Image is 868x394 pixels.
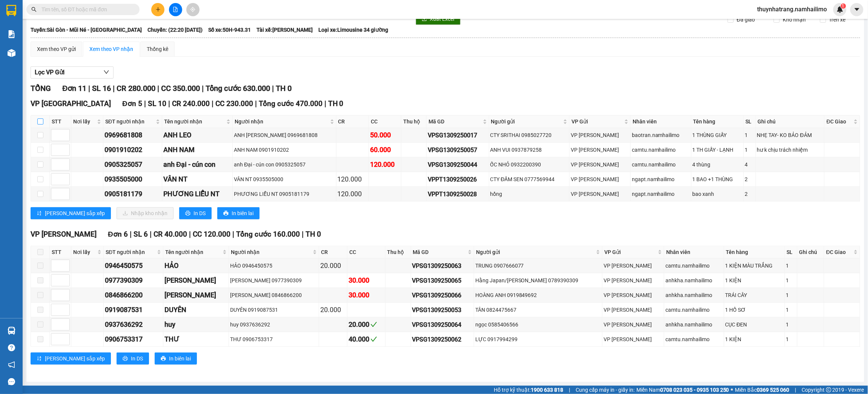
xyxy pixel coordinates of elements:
[369,115,401,128] th: CC
[336,115,369,128] th: CR
[411,332,474,347] td: VPSG1309250062
[134,230,148,239] span: SL 6
[130,230,132,239] span: |
[665,306,723,314] div: camtu.namhailimo
[602,288,664,303] td: VP Phạm Ngũ Lão
[189,230,191,239] span: |
[604,248,656,256] span: VP Gửi
[206,84,270,93] span: Tổng cước 630.000
[161,84,200,93] span: CC 350.000
[105,275,162,286] div: 0977390309
[103,128,162,143] td: 0969681808
[631,115,691,128] th: Nhân viên
[411,259,474,273] td: VPSG1309250063
[104,259,163,273] td: 0946450575
[164,275,228,286] div: [PERSON_NAME]
[88,84,90,93] span: |
[6,5,16,16] img: logo-vxr
[37,45,76,53] div: Xem theo VP gửi
[490,175,568,183] div: CTY ĐẦM SEN 0777569944
[169,3,182,16] button: file-add
[320,305,346,315] div: 20.000
[724,246,785,259] th: Tên hàng
[172,99,210,108] span: CR 240.000
[41,5,131,14] input: Tìm tên, số ĐT hoặc mã đơn
[45,354,105,363] span: [PERSON_NAME] sắp xếp
[45,209,105,217] span: [PERSON_NAME] sắp xếp
[826,387,831,392] span: copyright
[208,26,251,34] span: Số xe: 50H-943.31
[725,306,784,314] div: 1 HỒ SƠ
[155,7,161,12] span: plus
[349,290,384,300] div: 30.000
[328,99,344,108] span: TH 0
[234,146,335,154] div: ANH NAM 0901910202
[757,146,823,154] div: hư k chịu trách nhiệm
[163,130,231,140] div: ANH LEO
[230,291,318,299] div: [PERSON_NAME] 0846866200
[155,352,197,365] button: printerIn biên lai
[105,305,162,315] div: 0919087531
[235,117,328,126] span: Người nhận
[92,84,111,93] span: SL 16
[786,335,796,343] div: 1
[320,260,346,271] div: 20.000
[103,157,162,172] td: 0905325057
[163,145,231,155] div: ANH NAM
[531,387,563,393] strong: 1900 633 818
[735,386,790,394] span: Miền Bắc
[73,248,96,256] span: Nơi lấy
[164,260,228,271] div: HẢO
[215,99,253,108] span: CC 230.000
[475,291,601,299] div: HOÀNG ANH 0919849692
[665,291,723,299] div: anhkha.namhailimo
[117,207,174,219] button: downloadNhập kho nhận
[105,334,162,345] div: 0906753317
[664,246,724,259] th: Nhân viên
[490,160,568,169] div: ỐC NHỎ 0932200390
[123,356,128,362] span: printer
[164,117,225,126] span: Tên người nhận
[104,273,163,288] td: 0977390309
[163,288,229,303] td: KIM THƯ
[632,160,690,169] div: camtu.namhailimo
[349,319,384,330] div: 20.000
[411,288,474,303] td: VPSG1309250066
[571,160,629,169] div: VP [PERSON_NAME]
[202,84,204,93] span: |
[89,45,133,53] div: Xem theo VP nhận
[786,320,796,329] div: 1
[412,291,473,300] div: VPSG1309250066
[349,275,384,286] div: 30.000
[826,15,849,24] span: Trên xe
[725,262,784,270] div: 1 KIỆN MÀU TRẮNG
[217,207,260,219] button: printerIn biên lai
[259,99,323,108] span: Tổng cước 470.000
[401,115,427,128] th: Thu hộ
[186,3,200,16] button: aim
[745,175,754,183] div: 2
[370,130,400,140] div: 50.000
[602,259,664,273] td: VP Phạm Ngũ Lão
[370,145,400,155] div: 60.000
[475,276,601,285] div: Hằng Japan/[PERSON_NAME] 0789390309
[8,378,15,385] span: message
[230,320,318,329] div: huy 0937636292
[475,335,601,343] div: LỰC 0917994299
[785,246,797,259] th: SL
[157,84,159,93] span: |
[757,131,823,139] div: NHẸ TAY- KO BẢO ĐẢM
[745,131,754,139] div: 1
[185,211,190,217] span: printer
[428,175,487,184] div: VPPT1309250026
[604,262,663,270] div: VP [PERSON_NAME]
[725,276,784,285] div: 1 KIỆN
[412,305,473,315] div: VPSG1309250053
[693,175,742,183] div: 1 BAO +1 THÙNG
[163,259,229,273] td: HẢO
[8,344,15,351] span: question-circle
[104,317,163,332] td: 0937636292
[370,159,400,170] div: 120.000
[122,99,142,108] span: Đơn 5
[276,84,292,93] span: TH 0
